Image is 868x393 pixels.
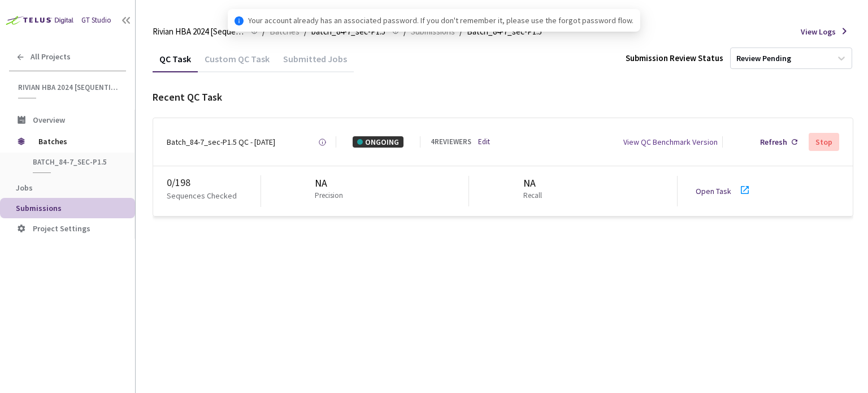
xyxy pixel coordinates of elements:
[815,137,832,146] div: Stop
[801,26,836,37] span: View Logs
[153,25,244,38] span: Rivian HBA 2024 [Sequential]
[33,115,65,125] span: Overview
[267,25,302,37] a: Batches
[33,157,116,167] span: batch_84-7_sec-P1.5
[315,191,343,201] p: Precision
[153,53,198,72] div: QC Task
[167,136,275,148] div: Batch_84-7_sec-P1.5 QC - [DATE]
[315,176,348,191] div: NA
[235,16,244,25] span: info-circle
[626,52,723,64] div: Submission Review Status
[276,53,354,72] div: Submitted Jobs
[198,53,276,72] div: Custom QC Task
[623,136,718,148] div: View QC Benchmark Version
[81,15,111,26] div: GT Studio
[16,203,62,213] span: Submissions
[760,136,787,148] div: Refresh
[33,223,90,234] span: Project Settings
[248,14,633,27] span: Your account already has an associated password. If you don't remember it, please use the forgot ...
[736,53,791,64] div: Review Pending
[31,52,71,62] span: All Projects
[167,190,237,201] p: Sequences Checked
[523,176,546,191] div: NA
[16,183,33,193] span: Jobs
[696,186,731,196] a: Open Task
[478,137,490,148] a: Edit
[167,175,261,190] div: 0 / 198
[431,137,471,148] div: 4 REVIEWERS
[153,90,853,105] div: Recent QC Task
[38,130,116,153] span: Batches
[409,25,457,37] a: Submissions
[18,83,119,92] span: Rivian HBA 2024 [Sequential]
[353,136,403,148] div: ONGOING
[523,191,542,201] p: Recall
